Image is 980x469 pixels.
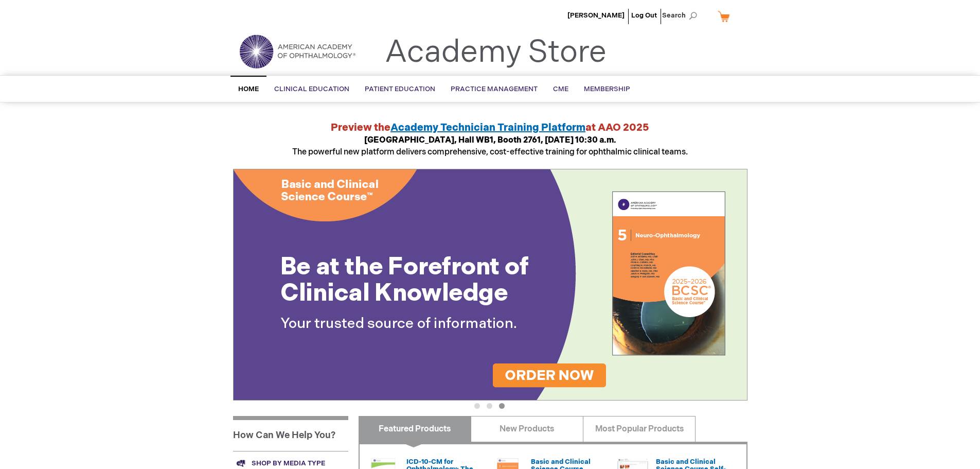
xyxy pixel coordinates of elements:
[662,5,701,26] span: Search
[584,85,630,93] span: Membership
[233,416,348,451] h1: How Can We Help You?
[292,135,688,157] span: The powerful new platform delivers comprehensive, cost-effective training for ophthalmic clinical...
[583,416,696,442] a: Most Popular Products
[499,403,505,409] button: 3 of 3
[364,135,616,145] strong: [GEOGRAPHIC_DATA], Hall WB1, Booth 2761, [DATE] 10:30 a.m.
[471,416,583,442] a: New Products
[567,11,625,20] a: [PERSON_NAME]
[238,85,259,93] span: Home
[365,85,435,93] span: Patient Education
[385,34,607,71] a: Academy Store
[553,85,568,93] span: CME
[331,121,649,134] strong: Preview the at AAO 2025
[390,121,585,134] a: Academy Technician Training Platform
[487,403,492,409] button: 2 of 3
[451,85,538,93] span: Practice Management
[474,403,480,409] button: 1 of 3
[631,11,657,20] a: Log Out
[359,416,471,442] a: Featured Products
[274,85,349,93] span: Clinical Education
